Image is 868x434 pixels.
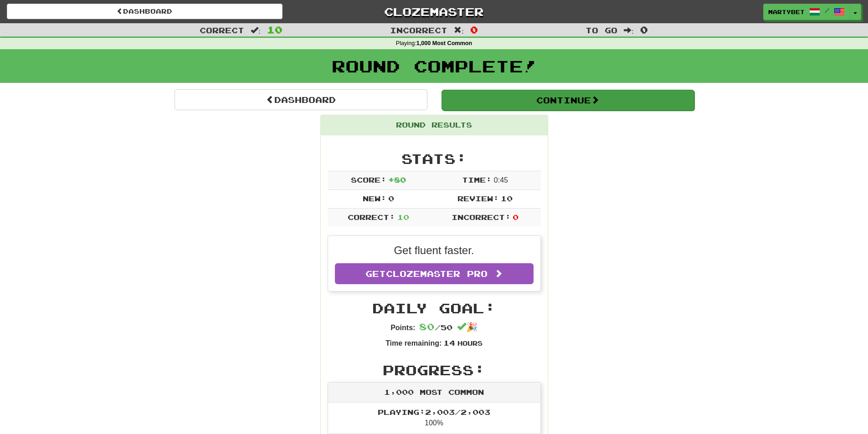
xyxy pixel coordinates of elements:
a: Martybet / [763,4,850,20]
span: Time: [462,175,492,184]
span: Incorrect [390,26,447,35]
div: Round Results [321,115,548,135]
span: 80 [419,321,435,332]
div: 1,000 Most Common [328,383,540,403]
span: Clozemaster Pro [386,269,488,279]
a: Dashboard [7,4,282,19]
h2: Stats: [328,151,541,166]
span: 14 [443,338,455,347]
span: Martybet [768,8,805,16]
button: Continue [442,90,694,111]
span: + 80 [388,175,406,184]
strong: Time remaining: [385,339,442,347]
span: 10 [501,194,513,203]
span: Review: [457,194,499,203]
p: Get fluent faster. [335,243,534,258]
span: New: [363,194,386,203]
h2: Progress: [328,363,541,378]
span: 0 : 45 [494,176,508,184]
span: 0 [640,24,648,35]
span: 10 [397,213,409,221]
strong: Points: [390,324,415,332]
span: / [825,7,829,14]
span: Correct: [348,213,395,221]
span: 0 [470,24,478,35]
span: Incorrect: [452,213,511,221]
span: : [624,26,634,34]
a: GetClozemaster Pro [335,263,534,284]
h2: Daily Goal: [328,301,541,316]
span: Correct [200,26,244,35]
span: 10 [267,24,282,35]
span: 0 [388,194,394,203]
span: / 50 [419,323,452,332]
strong: 1,000 Most Common [416,40,472,46]
span: To go [586,26,617,35]
a: Dashboard [175,89,427,110]
span: 0 [513,213,519,221]
span: Playing: 2,003 / 2,003 [378,408,490,416]
span: : [454,26,464,34]
h1: Round Complete! [3,57,865,75]
li: 100% [328,403,540,434]
span: Score: [351,175,386,184]
span: : [251,26,261,34]
small: Hours [457,339,483,347]
span: 🎉 [457,322,478,332]
a: Clozemaster [296,4,572,20]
